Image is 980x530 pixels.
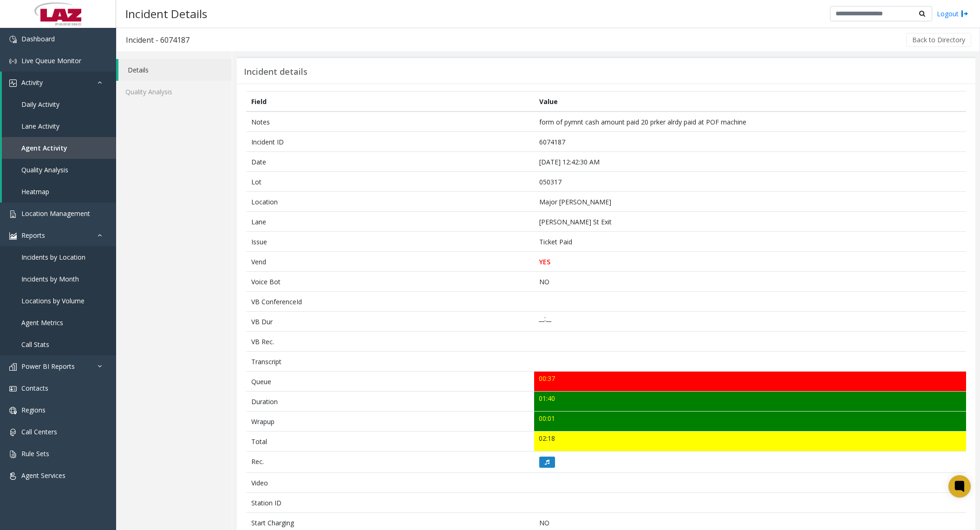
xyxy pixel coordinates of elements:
[246,132,534,152] td: Incident ID
[2,181,116,203] a: Heatmap
[246,372,534,392] td: Queue
[534,212,966,232] td: [PERSON_NAME] St Exit
[9,451,17,458] img: 'icon'
[246,292,534,312] td: VB ConferenceId
[21,471,65,480] span: Agent Services
[246,272,534,292] td: Voice Bot
[21,318,63,327] span: Agent Metrics
[21,253,85,262] span: Incidents by Location
[21,362,75,371] span: Power BI Reports
[9,429,17,436] img: 'icon'
[21,56,81,65] span: Live Queue Monitor
[246,212,534,232] td: Lane
[534,192,966,212] td: Major [PERSON_NAME]
[21,275,79,283] span: Incidents by Month
[246,473,534,493] td: Video
[539,518,961,528] p: NO
[246,412,534,432] td: Wrapup
[9,472,17,480] img: 'icon'
[246,332,534,352] td: VB Rec.
[2,115,116,137] a: Lane Activity
[21,187,49,196] span: Heatmap
[121,2,212,25] h3: Incident Details
[539,257,961,267] p: YES
[244,67,307,77] h3: Incident details
[534,172,966,192] td: 050317
[21,122,59,131] span: Lane Activity
[937,9,968,19] a: Logout
[246,312,534,332] td: VB Dur
[246,232,534,252] td: Issue
[21,384,48,393] span: Contacts
[906,33,971,47] button: Back to Directory
[246,451,534,473] td: Rec.
[21,165,68,174] span: Quality Analysis
[246,92,534,112] th: Field
[2,72,116,93] a: Activity
[9,407,17,414] img: 'icon'
[21,449,49,458] span: Rule Sets
[246,392,534,412] td: Duration
[21,34,55,43] span: Dashboard
[21,231,45,240] span: Reports
[9,210,17,218] img: 'icon'
[534,232,966,252] td: Ticket Paid
[534,111,966,132] td: form of pymnt cash amount paid 20 prker alrdy paid at POF machine
[534,132,966,152] td: 6074187
[9,232,17,240] img: 'icon'
[9,36,17,43] img: 'icon'
[21,427,57,436] span: Call Centers
[534,152,966,172] td: [DATE] 12:42:30 AM
[534,372,966,392] td: 00:37
[9,385,17,393] img: 'icon'
[961,9,968,19] img: logout
[2,137,116,159] a: Agent Activity
[534,92,966,112] th: Value
[21,144,67,152] span: Agent Activity
[21,296,85,305] span: Locations by Volume
[246,152,534,172] td: Date
[21,209,90,218] span: Location Management
[21,78,43,87] span: Activity
[246,252,534,272] td: Vend
[117,29,199,51] h3: Incident - 6074187
[21,100,59,109] span: Daily Activity
[539,277,961,287] p: NO
[534,392,966,412] td: 01:40
[246,352,534,372] td: Transcript
[21,340,49,349] span: Call Stats
[2,159,116,181] a: Quality Analysis
[246,172,534,192] td: Lot
[116,81,232,103] a: Quality Analysis
[534,412,966,432] td: 00:01
[118,59,232,81] a: Details
[246,111,534,132] td: Notes
[534,312,966,332] td: __:__
[9,363,17,371] img: 'icon'
[246,432,534,451] td: Total
[534,432,966,451] td: 02:18
[2,93,116,115] a: Daily Activity
[9,58,17,65] img: 'icon'
[9,79,17,87] img: 'icon'
[21,406,46,414] span: Regions
[246,493,534,513] td: Station ID
[246,192,534,212] td: Location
